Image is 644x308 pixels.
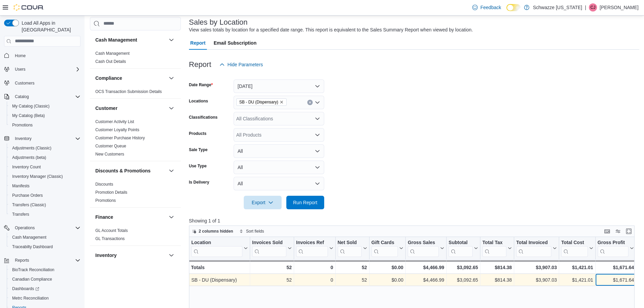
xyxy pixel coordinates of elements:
[9,102,80,110] span: My Catalog (Classic)
[1,256,83,265] button: Reports
[95,51,129,56] a: Cash Management
[561,263,593,271] div: $1,421.01
[585,3,586,11] p: |
[516,276,557,284] div: $3,907.03
[12,286,39,291] span: Dashboards
[12,244,53,250] span: Traceabilty Dashboard
[12,52,28,60] a: Home
[9,191,80,199] span: Purchase Orders
[9,210,32,218] a: Transfers
[95,127,139,133] span: Customer Loyalty Points
[95,190,127,195] span: Promotion Details
[95,127,139,132] a: Customer Loyalty Points
[9,275,55,283] a: Canadian Compliance
[189,98,208,104] label: Locations
[214,36,257,50] span: Email Subscription
[7,200,83,210] button: Transfers (Classic)
[95,214,113,220] h3: Finance
[15,67,25,72] span: Users
[12,183,29,189] span: Manifests
[1,92,83,101] button: Catalog
[315,132,320,138] button: Open list of options
[533,3,582,11] p: Schwazze [US_STATE]
[95,59,126,64] a: Cash Out Details
[9,121,35,129] a: Promotions
[234,79,324,93] button: [DATE]
[95,214,166,220] button: Finance
[217,58,266,71] button: Hide Parameters
[9,112,48,120] a: My Catalog (Beta)
[14,4,44,11] img: Cova
[95,198,116,203] span: Promotions
[12,135,80,143] span: Inventory
[189,163,207,169] label: Use Type
[482,263,512,271] div: $814.38
[9,285,80,293] span: Dashboards
[167,36,175,44] button: Cash Management
[191,263,248,271] div: Totals
[246,229,264,234] span: Sort fields
[15,94,29,99] span: Catalog
[12,256,80,264] span: Reports
[9,191,46,199] a: Purchase Orders
[597,239,628,246] div: Gross Profit
[228,61,263,68] span: Hide Parameters
[12,93,31,101] button: Catalog
[191,239,248,257] button: Location
[408,276,444,284] div: $4,466.99
[252,263,292,271] div: 52
[189,61,211,69] h3: Report
[7,284,83,293] a: Dashboards
[625,227,633,235] button: Enter fullscreen
[9,233,49,241] a: Cash Management
[252,276,292,284] div: 52
[12,93,80,101] span: Catalog
[189,217,639,224] p: Showing 1 of 1
[95,119,134,124] a: Customer Activity List
[597,239,628,257] div: Gross Profit
[190,36,206,50] span: Report
[337,239,361,257] div: Net Sold
[7,233,83,242] button: Cash Management
[19,20,80,33] span: Load All Apps in [GEOGRAPHIC_DATA]
[9,102,52,110] a: My Catalog (Classic)
[239,99,278,105] span: SB - DU (Dispensary)
[234,177,324,190] button: All
[7,162,83,172] button: Inventory Count
[15,136,31,141] span: Inventory
[7,265,83,275] button: BioTrack Reconciliation
[9,153,80,162] span: Adjustments (beta)
[597,276,634,284] div: $1,671.64
[12,164,41,170] span: Inventory Count
[482,239,506,246] div: Total Tax
[189,227,236,235] button: 2 columns hidden
[12,65,28,73] button: Users
[315,100,320,105] button: Open list of options
[482,239,506,257] div: Total Tax
[408,239,444,257] button: Gross Sales
[95,182,113,187] span: Discounts
[234,161,324,174] button: All
[189,26,473,33] div: View sales totals by location for a specified date range. This report is equivalent to the Sales ...
[191,239,242,257] div: Location
[95,144,126,148] a: Customer Queue
[95,167,166,174] button: Discounts & Promotions
[248,196,278,209] span: Export
[189,131,207,136] label: Products
[12,224,80,232] span: Operations
[236,98,287,106] span: SB - DU (Dispensary)
[597,263,634,271] div: $1,671.64
[9,163,80,171] span: Inventory Count
[1,223,83,233] button: Operations
[9,182,80,190] span: Manifests
[591,3,596,11] span: CJ
[234,144,324,158] button: All
[90,49,181,68] div: Cash Management
[449,239,473,257] div: Subtotal
[9,285,42,293] a: Dashboards
[95,105,117,112] h3: Customer
[480,4,501,11] span: Feedback
[15,225,35,231] span: Operations
[293,199,317,206] span: Run Report
[371,263,403,271] div: $0.00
